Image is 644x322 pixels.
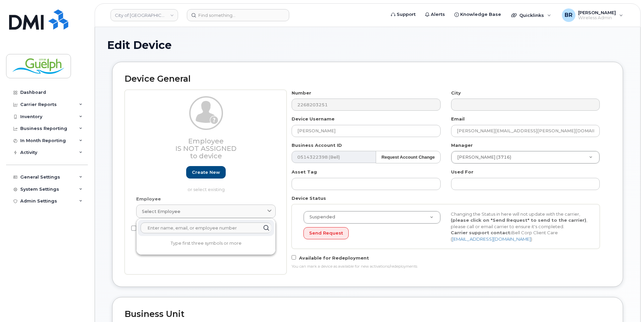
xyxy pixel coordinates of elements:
span: [PERSON_NAME] (3716) [453,154,511,160]
label: Asset Tag [292,169,317,175]
span: Select employee [142,208,180,215]
h2: Business Unit [125,310,611,319]
label: Number [292,90,311,96]
label: Business Account ID [292,142,342,149]
strong: Carrier support contact: [451,230,512,235]
input: Enter name, email, or employee number [141,222,271,233]
div: You can mark a device as available for new activations/redeployments [292,264,600,269]
span: Available for Redeployment [299,255,369,261]
p: or select existing [136,186,276,193]
span: Is not assigned [175,144,237,153]
strong: (please click on "Send Request" to send to the carrier) [451,217,586,223]
input: Available for Redeployment [292,255,296,260]
h2: Device General [125,74,611,84]
a: [PERSON_NAME] (3716) [451,151,599,163]
label: Non-employee owned device [131,224,206,232]
p: Type first three symbols or more [138,240,274,246]
button: Send Request [303,227,349,240]
label: Email [451,116,465,122]
label: Device Username [292,116,335,122]
strong: Request Account Change [381,155,435,160]
a: Select employee [136,205,276,218]
div: Changing the Status in here will not update with the carrier, , please call or email carrier to e... [446,211,593,242]
label: City [451,90,461,96]
label: Employee [136,196,161,202]
a: Create new [186,166,226,179]
span: Suspended [305,214,335,220]
input: Non-employee owned device [131,225,137,231]
h1: Edit Device [107,39,628,51]
label: Device Status [292,195,326,202]
label: Manager [451,142,473,149]
label: Used For [451,169,473,175]
a: [EMAIL_ADDRESS][DOMAIN_NAME] [452,236,531,242]
button: Request Account Change [376,151,441,163]
a: Suspended [304,211,440,223]
h3: Employee [136,137,276,160]
span: to device [190,152,222,160]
